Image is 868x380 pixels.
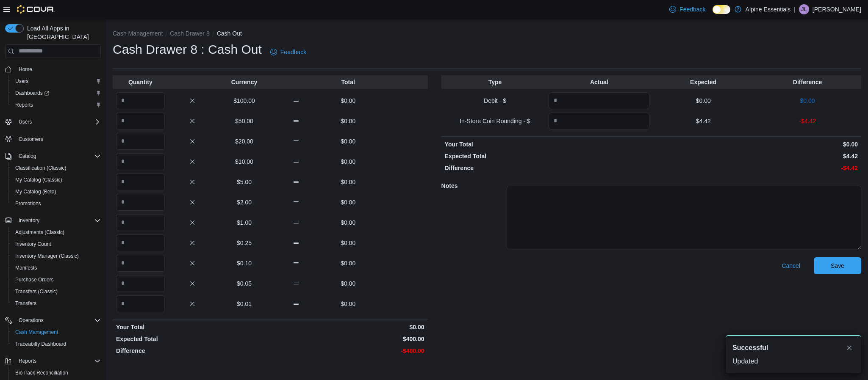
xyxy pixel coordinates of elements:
[814,257,861,274] button: Save
[12,175,66,185] a: My Catalog (Classic)
[794,4,796,14] p: |
[116,173,165,190] input: Quantity
[220,239,269,247] p: $0.25
[8,250,104,262] button: Inventory Manager (Classic)
[445,117,546,125] p: In-Store Coin Rounding - $
[15,229,64,236] span: Adjustments (Classic)
[12,286,61,297] a: Transfers (Classic)
[324,78,372,86] p: Total
[220,259,269,267] p: $0.10
[813,4,861,14] p: [PERSON_NAME]
[844,343,854,353] button: Dismiss toast
[2,355,104,367] button: Reports
[12,100,36,110] a: Reports
[8,367,104,379] button: BioTrack Reconciliation
[12,339,101,349] span: Traceabilty Dashboard
[8,75,104,87] button: Users
[12,251,101,261] span: Inventory Manager (Classic)
[15,151,101,161] span: Catalog
[757,96,858,105] p: $0.00
[220,198,269,207] p: $2.00
[746,4,791,14] p: Alpine Essentials
[12,275,101,285] span: Purchase Orders
[15,134,101,144] span: Customers
[2,314,104,326] button: Operations
[12,239,55,249] a: Inventory Count
[653,140,858,149] p: $0.00
[15,64,36,74] a: Home
[113,41,262,58] h1: Cash Drawer 8 : Cash Out
[2,116,104,128] button: Users
[653,164,858,172] p: -$4.42
[280,48,306,56] span: Feedback
[12,198,44,209] a: Promotions
[12,88,53,98] a: Dashboards
[8,297,104,309] button: Transfers
[324,198,372,207] p: $0.00
[8,174,104,186] button: My Catalog (Classic)
[12,100,101,110] span: Reports
[15,78,28,85] span: Users
[217,30,242,37] button: Cash Out
[679,5,705,14] span: Feedback
[170,30,209,37] button: Cash Drawer 8
[666,1,709,18] a: Feedback
[19,358,36,364] span: Reports
[116,153,165,170] input: Quantity
[12,368,72,378] a: BioTrack Reconciliation
[2,133,104,145] button: Customers
[8,87,104,99] a: Dashboards
[12,227,101,237] span: Adjustments (Classic)
[12,251,82,261] a: Inventory Manager (Classic)
[19,153,36,160] span: Catalog
[12,76,101,86] span: Users
[713,5,730,14] input: Dark Mode
[15,288,58,295] span: Transfers (Classic)
[12,298,40,308] a: Transfers
[220,279,269,288] p: $0.05
[653,117,754,125] p: $4.42
[324,239,372,247] p: $0.00
[15,134,47,144] a: Customers
[653,96,754,105] p: $0.00
[220,117,269,125] p: $50.00
[782,262,800,270] span: Cancel
[116,133,165,150] input: Quantity
[12,163,70,173] a: Classification (Classic)
[324,259,372,267] p: $0.00
[15,241,51,248] span: Inventory Count
[12,368,101,378] span: BioTrack Reconciliation
[116,214,165,231] input: Quantity
[324,218,372,227] p: $0.00
[12,327,101,337] span: Cash Management
[12,263,40,273] a: Manifests
[17,5,55,14] img: Cova
[324,96,372,105] p: $0.00
[116,275,165,292] input: Quantity
[8,162,104,174] button: Classification (Classic)
[549,78,649,86] p: Actual
[113,29,861,39] nav: An example of EuiBreadcrumbs
[8,99,104,111] button: Reports
[8,326,104,338] button: Cash Management
[324,137,372,146] p: $0.00
[15,165,67,171] span: Classification (Classic)
[8,186,104,198] button: My Catalog (Beta)
[15,117,101,127] span: Users
[15,151,39,161] button: Catalog
[12,163,101,173] span: Classification (Classic)
[8,286,104,297] button: Transfers (Classic)
[441,177,505,194] h5: Notes
[549,92,649,109] input: Quantity
[15,315,101,325] span: Operations
[15,329,58,336] span: Cash Management
[116,335,269,343] p: Expected Total
[116,255,165,272] input: Quantity
[445,78,546,86] p: Type
[15,253,79,259] span: Inventory Manager (Classic)
[12,88,101,98] span: Dashboards
[801,4,807,14] span: JL
[15,188,56,195] span: My Catalog (Beta)
[15,276,54,283] span: Purchase Orders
